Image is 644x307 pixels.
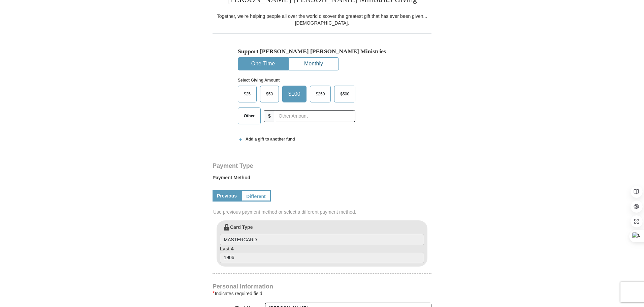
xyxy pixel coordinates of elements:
span: $500 [337,89,353,99]
button: Monthly [289,58,339,70]
label: Payment Method [213,174,431,184]
span: Other [240,111,258,121]
div: Indicates required field [213,289,431,298]
input: Card Type [220,234,424,245]
button: One-Time [238,58,288,70]
span: $250 [313,89,328,99]
h4: Payment Type [213,163,431,168]
span: $ [264,110,275,122]
label: Last 4 [220,245,424,264]
label: Card Type [220,224,424,245]
span: $100 [285,89,304,99]
h5: Support [PERSON_NAME] [PERSON_NAME] Ministries [238,48,406,55]
span: $25 [240,89,254,99]
a: Different [241,190,271,202]
a: Previous [213,190,241,202]
h4: Personal Information [213,284,431,289]
span: Use previous payment method or select a different payment method. [213,209,432,215]
input: Other Amount [275,110,355,122]
strong: Select Giving Amount [238,78,280,83]
span: Add a gift to another fund [243,136,295,142]
div: Together, we're helping people all over the world discover the greatest gift that has ever been g... [213,13,431,26]
span: $50 [263,89,276,99]
input: Last 4 [220,252,424,264]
